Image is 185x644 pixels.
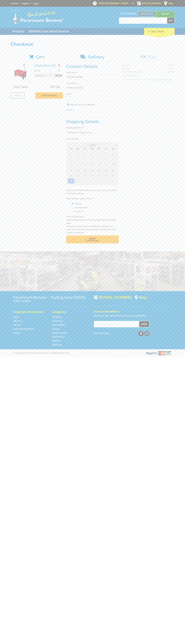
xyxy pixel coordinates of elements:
[66,108,119,111] label: Phone
[52,343,62,346] a: Go to the Gift Cards page
[96,156,102,161] span: 7
[70,103,95,106] label: Sign up for the newsletter
[110,167,117,173] span: 23
[74,205,89,210] label: Someone Else
[112,2,128,5] span: 8:00am - 5:00pm
[94,295,132,299] div: [PHONE_NUMBER]
[145,351,172,356] img: PayPal, Mastercard, Visa accepted
[75,162,81,167] span: 11
[33,2,39,5] a: Log in
[96,151,102,156] span: 31
[110,178,117,184] span: 6
[66,130,119,135] select: Please select a shipping method.
[66,126,119,129] label: Shipping Method
[103,147,109,150] span: Fr
[99,2,128,5] span: OPEN [DATE]
[52,331,67,334] a: Go to the Timber Supplies page
[34,74,63,78] p: Item total:
[13,316,19,318] a: Go to the Home page
[22,2,30,5] a: Go to the registration page
[72,210,73,212] input: Please select who will pick up the order.
[34,69,48,72] p: $57.00
[75,178,81,184] span: 1
[138,11,156,16] a: Gepps Cross
[110,147,117,150] span: Sa
[94,310,172,313] h5: Join our Newsletter
[52,323,65,326] a: Go to the Steel Supplies page
[72,203,73,204] input: Please select who will pick up the order.
[89,237,96,240] span: Next
[66,75,119,79] input: Please enter your first name.
[82,167,88,173] span: 19
[52,327,60,330] a: Go to the Storage page
[13,310,47,314] h5: Corporate Information
[96,173,102,178] span: 28
[68,147,74,150] span: Su
[110,151,117,156] span: 2
[89,167,95,173] span: 20
[68,156,74,161] span: 3
[13,323,21,326] a: Go to the Contact page
[13,327,34,330] a: Go to the Terms and Conditions page
[156,11,175,21] a: Mount [PERSON_NAME]
[66,71,119,74] label: First name
[11,92,24,99] a: Print
[68,162,74,167] span: 10
[68,167,74,173] span: 17
[72,207,73,208] input: Please select who will pick up the order.
[11,41,175,47] h1: Checkout
[13,295,91,299] h3: Paramount Browns' - Trading since [DATE]
[66,112,119,117] input: Please enter your telephone number.
[66,64,119,69] h2: Contact Details
[94,314,172,317] p: Keep up to date with the latest news and special offers.
[11,9,63,24] img: Paramount Browns'
[75,167,81,173] span: 18
[82,162,88,167] span: 12
[82,147,88,150] span: Tu
[103,173,109,178] span: 29
[66,81,119,85] label: Last name
[94,330,149,336] div: Stay Connected
[167,18,174,23] button: Go
[66,96,119,101] input: Please enter your email address.
[13,64,29,80] img: FOLDING BEACH CART
[52,316,62,318] a: Go to the Hardware page
[144,28,175,35] div: Cart
[50,85,60,89] span: $57.00
[88,54,104,60] span: Delivery
[36,54,45,60] span: Cart
[66,189,117,195] em: Paramount Browns will contact you when your order is ready for pickup
[13,331,20,334] a: Go to the Privacy page
[89,147,95,150] span: We
[68,173,74,178] span: 24
[135,295,147,299] a: View a map of Gepps Cross location
[155,30,164,33] span: (1 item)
[52,310,86,314] h5: Categories
[52,339,61,342] a: Go to the Skip Bins page
[34,64,56,67] a: FOLDING BEACH CART
[68,151,74,156] span: 27
[13,299,91,303] p: [STREET_ADDRESS]
[27,28,71,35] a: Go to the BROWNS Scrap Metal Services page
[82,173,88,178] span: 26
[82,151,88,156] span: 29
[103,167,109,173] span: 22
[66,215,116,234] em: Photo ID Required. Non-preorder items will be available after 5 working days Pre-order items will...
[58,64,60,67] a: Remove from cart
[52,335,65,338] a: Go to the Wheelie Bins page
[96,167,102,173] span: 21
[89,162,95,167] span: 13
[52,319,62,322] a: Go to the Machinery page
[66,235,119,243] button: Next Confirm order
[94,321,139,327] input: Your email address
[75,151,81,156] span: 28
[139,321,149,327] button: Join
[119,11,138,16] span: Set your store
[110,173,117,178] span: 30
[110,156,117,161] span: 9
[14,85,27,89] span: Sub Total
[13,319,22,322] a: Go to the About Us page
[11,28,26,35] a: Go to the Products page
[66,92,119,95] label: Email
[35,92,63,99] a: Keep Shopping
